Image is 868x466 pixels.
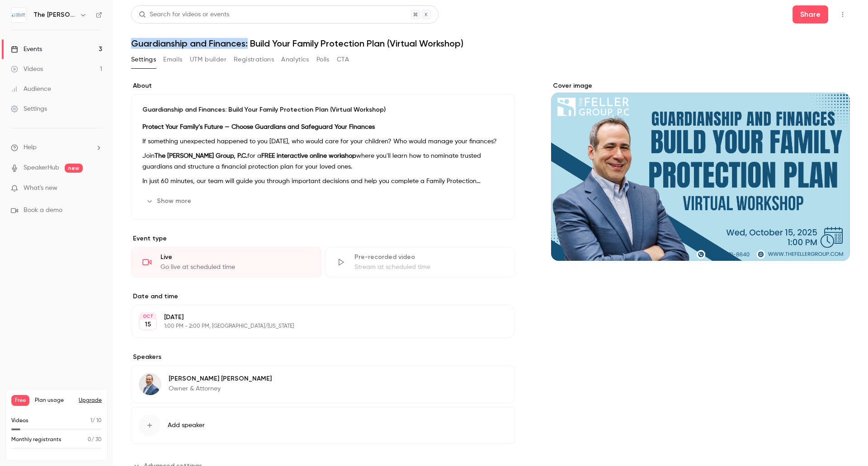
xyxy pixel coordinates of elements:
span: Add speaker [168,421,205,430]
div: Audience [11,85,51,94]
p: Monthly registrants [11,436,61,444]
img: Alan Feller [139,373,161,395]
a: SpeakerHub [24,163,59,173]
div: Settings [11,104,47,113]
div: Search for videos or events [139,10,229,19]
p: Owner & Attorney [169,384,272,393]
button: Settings [131,52,156,67]
div: Pre-recorded videoStream at scheduled time [325,247,515,278]
p: Videos [11,417,28,425]
div: Events [11,45,42,54]
button: Show more [142,194,197,208]
button: Emails [163,52,182,67]
span: Book a demo [24,206,62,215]
button: Analytics [281,52,309,67]
label: Cover image [551,81,850,90]
span: Help [24,143,37,152]
div: LiveGo live at scheduled time [131,247,321,278]
strong: The [PERSON_NAME] Group, P.C. [155,153,247,159]
label: Date and time [131,292,515,301]
span: Plan usage [35,397,73,404]
button: Upgrade [79,397,102,404]
span: new [65,164,83,173]
div: Alan Feller[PERSON_NAME] [PERSON_NAME]Owner & Attorney [131,365,515,403]
p: / 10 [90,417,102,425]
p: Guardianship and Finances: Build Your Family Protection Plan (Virtual Workshop) [142,105,504,114]
p: / 30 [88,436,102,444]
h6: The [PERSON_NAME] Group, P.C. [33,10,76,19]
span: 1 [90,418,92,424]
span: Free [11,395,29,406]
button: CTA [337,52,349,67]
button: UTM builder [190,52,226,67]
strong: Protect Your Family’s Future — Choose Guardians and Safeguard Your Finances [142,124,375,130]
strong: FREE interactive online workshop [261,153,356,159]
button: Polls [316,52,330,67]
p: [PERSON_NAME] [PERSON_NAME] [169,374,272,383]
button: Share [793,5,828,24]
div: Videos [11,65,43,74]
button: Add speaker [131,407,515,444]
img: The Feller Group, P.C. [11,8,26,22]
li: help-dropdown-opener [11,143,102,152]
span: What's new [24,184,57,193]
h1: Guardianship and Finances: Build Your Family Protection Plan (Virtual Workshop) [131,38,850,49]
div: OCT [140,313,156,320]
div: Go live at scheduled time [160,263,310,272]
div: Live [160,253,310,262]
div: Pre-recorded video [354,253,504,262]
span: 0 [88,437,91,442]
p: 15 [145,320,151,329]
label: About [131,81,515,90]
section: Cover image [551,81,850,261]
label: Speakers [131,353,515,362]
p: Event type [131,234,515,243]
p: Join for a where you'll learn how to nominate trusted guardians and structure a financial protect... [142,151,504,172]
button: Registrations [234,52,274,67]
p: In just 60 minutes, our team will guide you through important decisions and help you complete a F... [142,176,504,187]
p: [DATE] [164,313,467,322]
p: If something unexpected happened to you [DATE], who would care for your children? Who would manag... [142,136,504,147]
p: 1:00 PM - 2:00 PM, [GEOGRAPHIC_DATA]/[US_STATE] [164,323,467,330]
div: Stream at scheduled time [354,263,504,272]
